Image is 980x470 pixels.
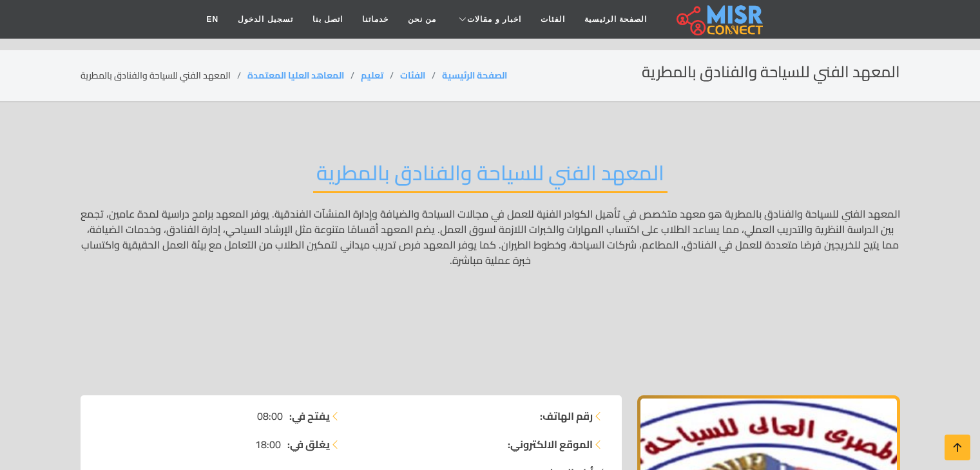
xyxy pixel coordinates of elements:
a: تعليم [361,67,383,84]
a: المعاهد العليا المعتمدة [247,67,344,84]
span: 08:00 [257,408,283,424]
li: المعهد الفني للسياحة والفنادق بالمطرية [81,69,247,82]
a: EN [197,7,229,32]
a: الصفحة الرئيسية [442,67,507,84]
h2: المعهد الفني للسياحة والفنادق بالمطرية [313,160,668,193]
strong: يفتح في: [289,408,330,424]
strong: يغلق في: [287,437,330,452]
a: تسجيل الدخول [228,7,302,32]
a: الفئات [400,67,425,84]
img: main.misr_connect [677,3,763,35]
a: اتصل بنا [303,7,352,32]
h2: المعهد الفني للسياحة والفنادق بالمطرية [642,63,900,82]
strong: رقم الهاتف: [540,408,593,424]
a: الصفحة الرئيسية [575,7,657,32]
a: من نحن [398,7,446,32]
p: المعهد الفني للسياحة والفنادق بالمطرية هو معهد متخصص في تأهيل الكوادر الفنية للعمل في مجالات السي... [81,206,900,376]
a: الفئات [531,7,575,32]
a: اخبار و مقالات [446,7,531,32]
strong: الموقع الالكتروني: [508,437,593,452]
span: 18:00 [255,437,281,452]
span: اخبار و مقالات [467,14,521,25]
a: خدماتنا [352,7,398,32]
